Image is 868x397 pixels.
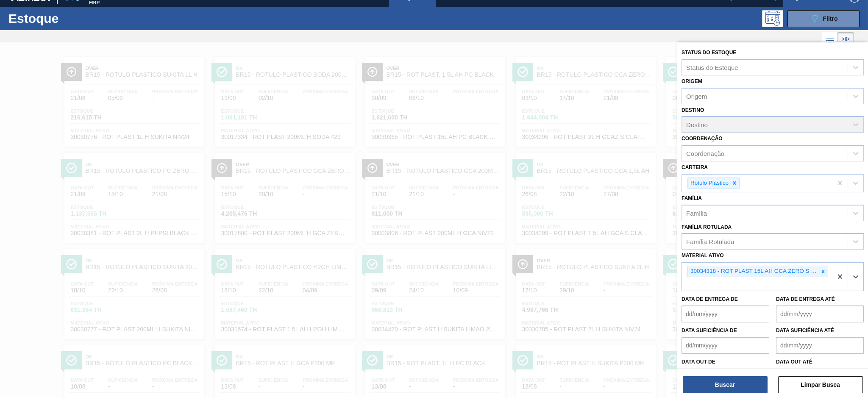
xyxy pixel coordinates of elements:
[682,224,732,230] label: Família Rotulada
[838,32,854,48] div: Visão em Cards
[776,359,812,365] label: Data out até
[787,10,860,27] button: Filtro
[823,15,838,22] span: Filtro
[686,92,707,100] div: Origem
[682,136,723,142] label: Coordenação
[8,14,136,23] h1: Estoque
[682,253,724,258] label: Material ativo
[688,178,730,189] div: Rótulo Plástico
[682,296,738,302] label: Data de Entrega de
[682,328,737,333] label: Data suficiência de
[682,305,769,322] input: dd/mm/yyyy
[686,238,734,245] div: Família Rotulada
[682,164,708,170] label: Carteira
[682,50,736,56] label: Status do Estoque
[686,150,724,157] div: Coordenação
[682,337,769,354] input: dd/mm/yyyy
[776,337,864,354] input: dd/mm/yyyy
[686,64,738,71] div: Status do Estoque
[688,266,818,277] div: 30034318 - ROT PLAST 15L AH GCA ZERO S CL NIV25
[682,195,702,201] label: Família
[682,107,704,113] label: Destino
[776,328,834,333] label: Data suficiência até
[776,305,864,322] input: dd/mm/yyyy
[822,32,838,48] div: Visão em Lista
[682,78,702,84] label: Origem
[686,209,707,217] div: Família
[682,359,715,365] label: Data out de
[762,10,783,27] div: Pogramando: nenhum usuário selecionado
[776,296,835,302] label: Data de Entrega até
